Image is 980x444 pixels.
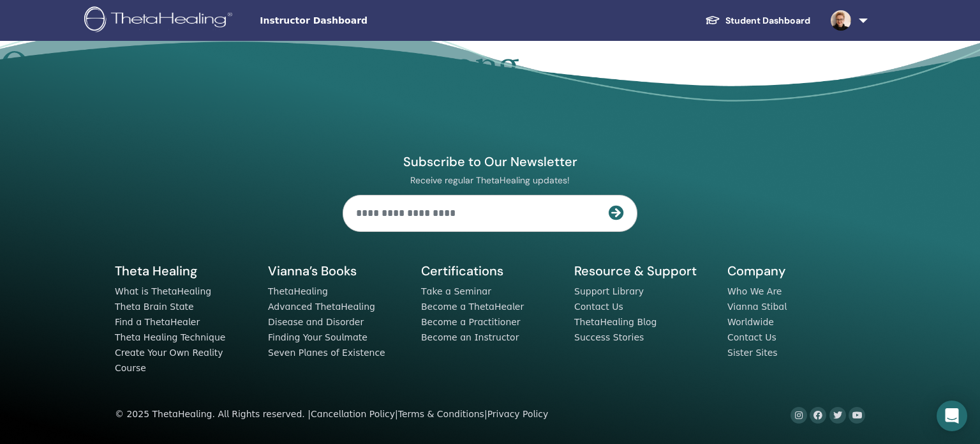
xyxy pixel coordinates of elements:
a: Contact Us [574,302,623,312]
a: ThetaHealing Blog [574,317,657,327]
a: Theta Healing Technique [115,332,225,342]
h5: Theta Healing [115,263,253,279]
a: Find a ThetaHealer [115,317,200,327]
a: ThetaHealing [268,286,328,296]
a: Take a Seminar [421,286,491,296]
img: logo.png [84,6,237,35]
span: Instructor Dashboard [260,14,451,27]
h5: Certifications [421,263,559,279]
a: Sister Sites [727,348,778,358]
a: Become a Practitioner [421,317,521,327]
a: Contact Us [727,332,776,342]
a: Student Dashboard [695,9,820,33]
a: Vianna Stibal [727,302,787,312]
img: graduation-cap-white.svg [705,15,720,26]
a: Terms & Conditions [398,409,484,419]
a: Seven Planes of Existence [268,348,385,358]
a: Worldwide [727,317,774,327]
a: Disease and Disorder [268,317,364,327]
a: Support Library [574,286,644,296]
a: Advanced ThetaHealing [268,302,375,312]
a: Become an Instructor [421,332,519,342]
a: Success Stories [574,332,644,342]
h5: Company [727,263,865,279]
h5: Resource & Support [574,263,712,279]
div: Open Intercom Messenger [937,401,967,431]
a: Privacy Policy [487,409,549,419]
p: Receive regular ThetaHealing updates! [343,174,637,186]
h5: Vianna’s Books [268,263,406,279]
h4: Subscribe to Our Newsletter [343,153,637,170]
a: Who We Are [727,286,782,296]
a: What is ThetaHealing [115,286,211,296]
img: default.jpg [831,10,851,31]
a: Create Your Own Reality Course [115,348,223,373]
a: Finding Your Soulmate [268,332,367,342]
a: Theta Brain State [115,302,194,312]
a: Become a ThetaHealer [421,302,524,312]
div: © 2025 ThetaHealing. All Rights reserved. | | | [115,407,548,422]
a: Cancellation Policy [311,409,395,419]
